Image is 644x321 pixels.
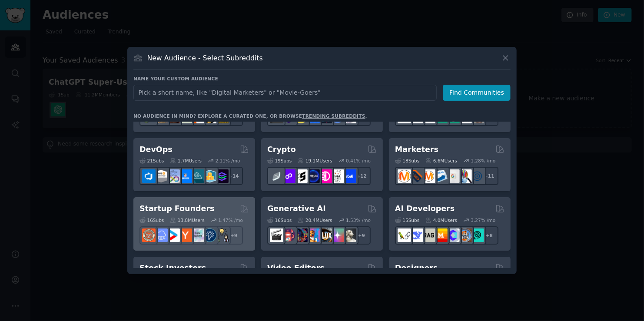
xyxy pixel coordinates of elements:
[142,169,156,183] img: azuredevops
[139,158,164,164] div: 21 Sub s
[443,85,511,101] button: Find Communities
[306,228,320,242] img: sdforall
[298,217,332,223] div: 20.4M Users
[343,228,356,242] img: DreamBooth
[302,113,365,119] a: trending subreddits
[282,169,295,183] img: 0xPolygon
[139,217,164,223] div: 16 Sub s
[270,169,283,183] img: ethfinance
[267,158,292,164] div: 19 Sub s
[331,169,344,183] img: CryptoNews
[425,217,457,223] div: 4.0M Users
[395,144,438,155] h2: Marketers
[203,228,216,242] img: Entrepreneurship
[410,228,423,242] img: DeepSeek
[410,169,423,183] img: bigseo
[398,228,411,242] img: LangChain
[294,228,308,242] img: deepdream
[471,228,484,242] img: AIDevelopersSociety
[133,85,437,101] input: Pick a short name, like "Digital Marketers" or "Movie-Goers"
[395,217,419,223] div: 15 Sub s
[352,226,371,245] div: + 9
[446,169,460,183] img: googleads
[346,217,371,223] div: 1.53 % /mo
[480,226,498,245] div: + 8
[471,169,484,183] img: OnlineMarketing
[346,158,371,164] div: 0.41 % /mo
[179,169,192,183] img: DevOpsLinks
[270,228,283,242] img: aivideo
[139,203,214,214] h2: Startup Founders
[179,228,192,242] img: ycombinator
[170,158,202,164] div: 1.7M Users
[154,169,168,183] img: AWS_Certified_Experts
[215,169,229,183] img: PlatformEngineers
[267,263,325,274] h2: Video Editors
[422,169,435,183] img: AskMarketing
[471,158,496,164] div: 1.28 % /mo
[425,158,457,164] div: 6.6M Users
[395,263,438,274] h2: Designers
[267,217,292,223] div: 16 Sub s
[298,158,332,164] div: 19.1M Users
[191,228,204,242] img: indiehackers
[434,228,448,242] img: MistralAI
[139,263,206,274] h2: Stock Investors
[215,228,229,242] img: growmybusiness
[267,203,326,214] h2: Generative AI
[147,53,263,63] h3: New Audience - Select Subreddits
[352,167,371,185] div: + 12
[458,169,472,183] img: MarketingResearch
[319,169,332,183] img: defiblockchain
[216,158,240,164] div: 2.11 % /mo
[458,228,472,242] img: llmops
[139,144,173,155] h2: DevOps
[166,228,180,242] img: startup
[471,217,496,223] div: 3.27 % /mo
[331,228,344,242] img: starryai
[170,217,204,223] div: 13.8M Users
[225,167,243,185] div: + 14
[191,169,204,183] img: platformengineering
[398,169,411,183] img: content_marketing
[446,228,460,242] img: OpenSourceAI
[306,169,320,183] img: web3
[225,226,243,245] div: + 9
[142,228,156,242] img: EntrepreneurRideAlong
[422,228,435,242] img: Rag
[395,203,455,214] h2: AI Developers
[294,169,308,183] img: ethstaker
[203,169,216,183] img: aws_cdk
[133,113,367,119] div: No audience in mind? Explore a curated one, or browse .
[343,169,356,183] img: defi_
[319,228,332,242] img: FluxAI
[434,169,448,183] img: Emailmarketing
[480,167,498,185] div: + 11
[154,228,168,242] img: SaaS
[282,228,295,242] img: dalle2
[395,158,419,164] div: 18 Sub s
[166,169,180,183] img: Docker_DevOps
[267,144,296,155] h2: Crypto
[218,217,243,223] div: 1.47 % /mo
[133,76,511,82] h3: Name your custom audience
